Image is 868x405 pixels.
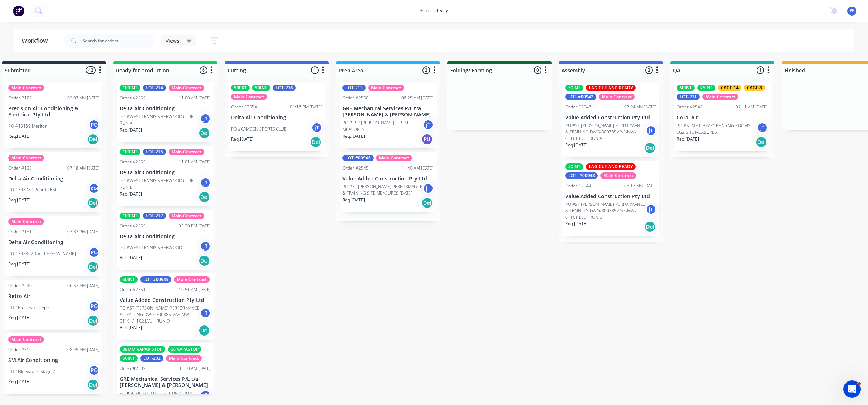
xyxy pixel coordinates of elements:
div: 08:17 AM [DATE] [624,183,656,189]
p: Req. [DATE] [120,255,142,261]
div: Del [421,197,433,209]
div: PU [421,133,433,145]
div: 11:40 AM [DATE] [401,165,434,171]
p: PO #15189 Meriton [8,123,47,129]
div: LAG CUT AND READY [586,85,636,91]
div: 01:16 PM [DATE] [290,104,322,110]
p: Req. [DATE] [8,133,31,140]
div: Main ContractOrder #12209:03 AM [DATE]Precision Air Conditioning & Electrical Pty LtdPO #15189 Me... [5,82,102,148]
iframe: Intercom live chat [843,380,861,398]
div: Order #125 [8,165,32,171]
div: LOT-#00946 [342,155,374,161]
div: Order #2553 [120,159,146,165]
div: 50INT75INTCAGE 14CAGE 8LOT-211Main ContractOrder #254807:11 AM [DATE]Coral AirPO #STATE LIBRARY R... [674,82,771,151]
div: 100INTLOT-217Main ContractOrder #255503:20 PM [DATE]Delta Air ConditioningPO #WEST TENNIS SHERWOO... [117,210,214,270]
p: PO #WEST TENNIS SHERWOOD CLUB RUN B [120,178,200,191]
p: Req. [DATE] [8,261,31,267]
div: 09:03 AM [DATE] [67,95,99,101]
div: Order #2554 [231,104,257,110]
div: 07:11 AM [DATE] [736,104,768,110]
div: Main Contract [8,155,44,161]
p: Value Added Construction Pty Ltd [342,176,434,182]
p: Value Added Construction Pty Ltd [565,115,656,121]
div: jT [200,308,211,319]
div: 05:30 AM [DATE] [179,365,211,372]
p: PO #305892 The [PERSON_NAME] [8,251,76,257]
div: 100INT [120,85,140,91]
p: Retro Air [8,293,99,299]
p: Delta Air Conditioning [120,234,211,240]
div: 75INT [697,85,715,91]
p: PO #Freshwater Apts [8,304,50,311]
div: Del [644,221,656,233]
div: LOT--#00943 [565,172,598,179]
div: 50INT [120,355,138,362]
div: Order #2552 [120,95,146,101]
div: Del [87,133,99,145]
p: Req. [DATE] [342,133,365,140]
div: 50INT [565,163,583,170]
div: Del [644,142,656,154]
div: LOT-214 [143,85,166,91]
p: Coral Air [677,115,768,121]
div: 50INT [677,85,695,91]
p: Value Added Construction Pty Ltd [565,193,656,200]
p: PO #STATE LIBRARY READING ROOMS LG2 SITE MEASURES [677,123,757,136]
div: Main Contract [599,94,635,100]
p: Req. [DATE] [8,379,31,385]
div: LOT-#00942 [565,94,596,100]
div: Order #24006:57 AM [DATE]Retro AirPO #Freshwater AptsPOReq.[DATE]Del [5,280,102,330]
div: LOT-216 [273,85,296,91]
div: jT [200,390,211,401]
p: Req. [DATE] [8,197,31,203]
p: PO #WEST TENNIS SHERWOOD CLUB RUN A [120,114,200,127]
div: Order #2551 [120,286,146,293]
div: Del [199,191,210,203]
p: Req. [DATE] [231,136,254,142]
p: Delta Air Conditioning [8,239,99,246]
p: GRE Mechanical Services P/L t/a [PERSON_NAME] & [PERSON_NAME] [120,376,211,388]
div: 100INT [120,213,140,219]
p: Req. [DATE] [342,197,365,203]
div: 50INT [120,276,138,283]
div: KM [89,183,99,194]
p: Req. [DATE] [8,315,31,321]
div: 08:45 AM [DATE] [67,346,99,353]
div: Main Contract [600,172,636,179]
div: 50INT [565,85,583,91]
div: Main Contract [368,85,404,91]
div: Main Contract [8,218,44,225]
div: 11:00 AM [DATE] [179,95,211,101]
div: Del [199,325,210,336]
div: Order #240 [8,282,32,289]
div: jT [423,183,434,194]
div: CAGE 14 [718,85,741,91]
p: Req. [DATE] [120,127,142,133]
div: LOT-#00946Main ContractOrder #254511:40 AM [DATE]Value Added Construction Pty LtdPO #ST [PERSON_N... [340,152,437,212]
div: Main Contract [8,85,44,91]
p: GRE Mechanical Services P/L t/a [PERSON_NAME] & [PERSON_NAME] [342,106,434,118]
p: SM Air Conditioning [8,357,99,363]
div: LOT-215 [143,149,166,155]
div: 03:20 PM [DATE] [179,223,211,229]
div: 50EXT50INTLOT-216Main ContractOrder #255401:16 PM [DATE]Delta Air ConditioningPO #CAMDEN SPORTS C... [228,82,325,151]
div: Main Contract [169,85,204,91]
div: jT [200,177,211,188]
div: PO [89,247,99,258]
p: PO #ESR [PERSON_NAME] ST SITE MEASURES [342,120,423,133]
p: Delta Air Conditioning [231,115,322,121]
div: LOT-211 [677,94,700,100]
div: jT [646,125,656,136]
p: PO #WEST TENNIS SHERWOOD [120,244,182,251]
div: Order #316 [8,346,32,353]
p: Req. [DATE] [677,136,699,142]
div: Del [756,136,767,148]
p: PO #ST [PERSON_NAME] PERFORMANCE & TRAINING SITE MEASURES [DATE] [342,183,423,196]
div: jT [757,122,768,133]
div: Main Contract [166,355,202,362]
div: 50 VAPASTOP [168,346,201,353]
div: jT [200,241,211,252]
p: Precision Air Conditioning & Electrical Pty Ltd [8,106,99,118]
div: LOT-213 [342,85,366,91]
div: Main Contract [174,276,210,283]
